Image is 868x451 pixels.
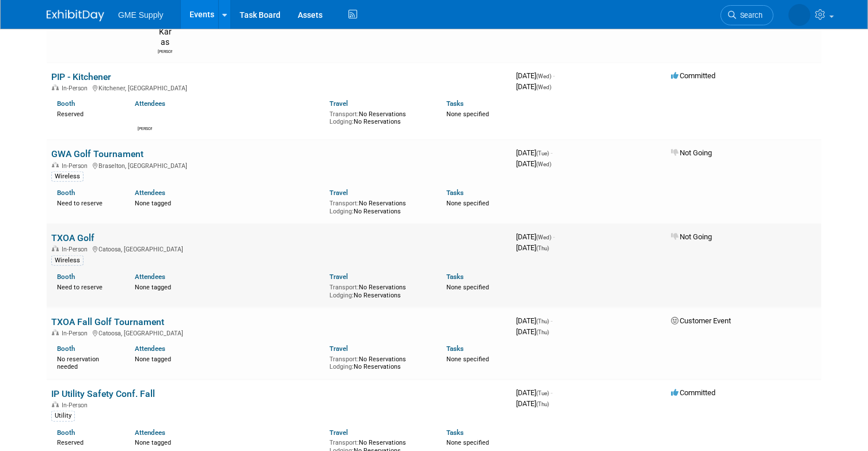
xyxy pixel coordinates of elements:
[551,388,552,397] span: -
[158,48,172,55] div: Chuck Karas
[446,273,464,281] a: Tasks
[52,85,59,90] img: In-Person Event
[551,316,552,325] span: -
[51,83,507,92] div: Kitchener, [GEOGRAPHIC_DATA]
[138,125,152,132] div: Gary Baker
[62,330,91,337] span: In-Person
[47,10,104,21] img: ExhibitDay
[57,281,117,292] div: Need to reserve
[329,439,359,446] span: Transport:
[329,208,354,215] span: Lodging:
[446,200,489,207] span: None specified
[329,197,429,215] div: No Reservations No Reservations
[135,273,165,281] a: Attendees
[329,345,348,353] a: Travel
[789,4,810,26] img: Amanda Riley
[446,100,464,108] a: Tasks
[51,171,84,182] div: Wireless
[135,437,321,447] div: None tagged
[57,273,75,281] a: Booth
[57,189,75,197] a: Booth
[135,281,321,292] div: None tagged
[536,84,551,90] span: (Wed)
[516,159,551,168] span: [DATE]
[536,161,551,167] span: (Wed)
[329,284,359,291] span: Transport:
[135,197,321,208] div: None tagged
[57,197,117,208] div: Need to reserve
[51,411,75,421] div: Utility
[51,255,84,266] div: Wireless
[329,100,348,108] a: Travel
[516,71,555,80] span: [DATE]
[62,402,91,409] span: In-Person
[329,108,429,126] div: No Reservations No Reservations
[516,327,549,336] span: [DATE]
[516,82,551,91] span: [DATE]
[446,439,489,446] span: None specified
[51,244,507,253] div: Catoosa, [GEOGRAPHIC_DATA]
[51,160,507,170] div: Braselton, [GEOGRAPHIC_DATA]
[536,150,549,156] span: (Tue)
[536,329,549,335] span: (Thu)
[51,328,507,337] div: Catoosa, [GEOGRAPHIC_DATA]
[329,118,354,125] span: Lodging:
[536,318,549,324] span: (Thu)
[118,10,164,20] span: GME Supply
[57,108,117,119] div: Reserved
[446,110,489,118] span: None specified
[51,316,164,327] a: TXOA Fall Golf Tournament
[553,232,555,241] span: -
[135,189,165,197] a: Attendees
[671,71,715,80] span: Committed
[536,234,551,240] span: (Wed)
[536,73,551,79] span: (Wed)
[671,232,712,241] span: Not Going
[62,246,91,253] span: In-Person
[736,11,763,20] span: Search
[62,162,91,170] span: In-Person
[329,189,348,197] a: Travel
[62,85,91,92] span: In-Person
[57,353,117,371] div: No reservation needed
[51,388,155,399] a: IP Utility Safety Conf. Fall
[329,110,359,118] span: Transport:
[57,437,117,447] div: Reserved
[57,429,75,437] a: Booth
[52,330,59,335] img: In-Person Event
[57,100,75,108] a: Booth
[516,232,555,241] span: [DATE]
[135,429,165,437] a: Attendees
[329,292,354,299] span: Lodging:
[52,402,59,407] img: In-Person Event
[516,388,552,397] span: [DATE]
[671,148,712,157] span: Not Going
[536,245,549,251] span: (Thu)
[51,232,94,243] a: TXOA Golf
[516,316,552,325] span: [DATE]
[516,148,552,157] span: [DATE]
[329,281,429,299] div: No Reservations No Reservations
[135,353,321,364] div: None tagged
[329,363,354,370] span: Lodging:
[135,100,165,108] a: Attendees
[516,243,549,252] span: [DATE]
[52,246,59,251] img: In-Person Event
[51,71,111,82] a: PIP - Kitchener
[553,71,555,80] span: -
[446,284,489,291] span: None specified
[329,273,348,281] a: Travel
[446,429,464,437] a: Tasks
[329,356,359,363] span: Transport:
[536,401,549,407] span: (Thu)
[446,189,464,197] a: Tasks
[536,390,549,396] span: (Tue)
[135,345,165,353] a: Attendees
[671,316,731,325] span: Customer Event
[446,356,489,363] span: None specified
[329,353,429,371] div: No Reservations No Reservations
[551,148,552,157] span: -
[138,111,152,125] img: Gary Baker
[51,148,143,159] a: GWA Golf Tournament
[329,200,359,207] span: Transport:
